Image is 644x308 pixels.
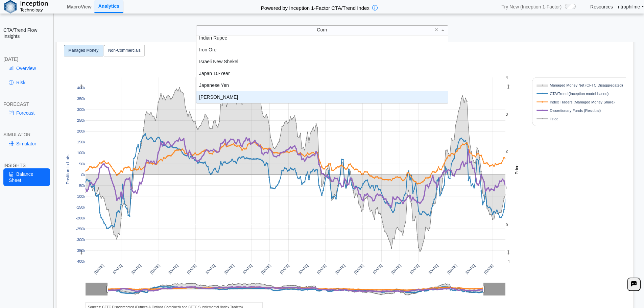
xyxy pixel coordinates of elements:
[196,35,448,103] div: grid
[3,27,50,39] h2: CTA/Trend Flow Insights
[196,68,448,79] div: Japan 10-Year
[435,27,438,33] span: ×
[3,138,50,149] a: Simulator
[196,91,448,103] div: [PERSON_NAME]
[68,48,98,53] text: Managed Money
[196,56,448,68] div: Israeli New Shekel
[3,132,50,138] div: SIMULATOR
[3,56,50,62] div: [DATE]
[64,1,94,13] a: MacroView
[3,107,50,119] a: Forecast
[434,26,439,35] span: Clear value
[94,0,123,13] a: Analytics
[3,63,50,74] a: Overview
[258,2,372,11] h2: Powered by Inception 1-Factor CTA/Trend Index
[317,27,327,32] span: Corn
[196,44,448,56] div: Iron Ore
[590,4,613,10] a: Resources
[3,101,50,107] div: FORECAST
[618,4,644,10] a: ntrophilme
[108,48,141,53] text: Non-Commercials
[501,4,562,10] span: Try New (Inception 1-Factor)
[196,79,448,91] div: Japanese Yen
[3,168,50,186] a: Balance Sheet
[3,162,50,168] div: INSIGHTS
[3,77,50,88] a: Risk
[196,32,448,44] div: Indian Rupee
